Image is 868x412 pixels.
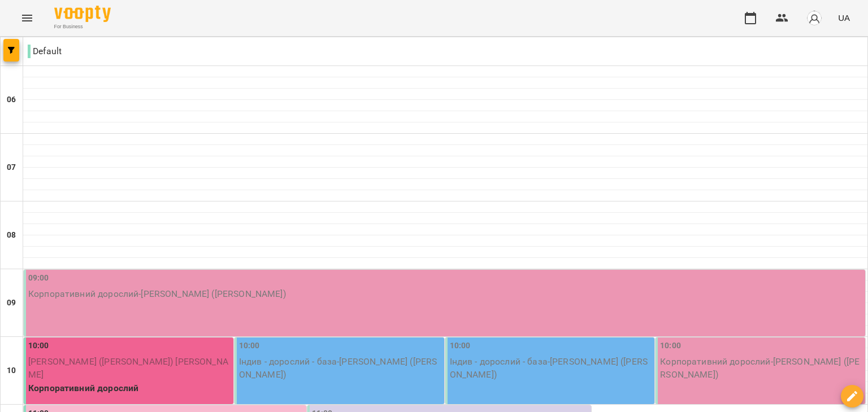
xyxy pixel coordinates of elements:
p: Корпоративний дорослий - [PERSON_NAME] ([PERSON_NAME]) [660,355,863,382]
p: Індив - дорослий - база - [PERSON_NAME] ([PERSON_NAME]) [450,355,653,382]
label: 10:00 [450,340,471,352]
p: Корпоративний дорослий [28,382,231,395]
span: [PERSON_NAME] ([PERSON_NAME]) [PERSON_NAME] [28,356,228,380]
label: 10:00 [660,340,681,352]
span: For Business [54,23,111,30]
h6: 09 [7,297,16,309]
button: UA [834,7,854,28]
p: Індив - дорослий - база - [PERSON_NAME] ([PERSON_NAME]) [239,355,442,382]
label: 10:00 [239,340,260,352]
p: Корпоративний дорослий - [PERSON_NAME] ([PERSON_NAME]) [28,287,863,301]
p: Default [28,45,62,58]
label: 10:00 [28,340,49,352]
h6: 07 [7,161,16,174]
button: Menu [14,5,41,32]
span: UA [838,12,850,24]
h6: 06 [7,94,16,106]
label: 09:00 [28,272,49,284]
img: Voopty Logo [54,6,111,22]
h6: 08 [7,229,16,242]
h6: 10 [7,365,16,377]
img: avatar_s.png [806,10,822,26]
